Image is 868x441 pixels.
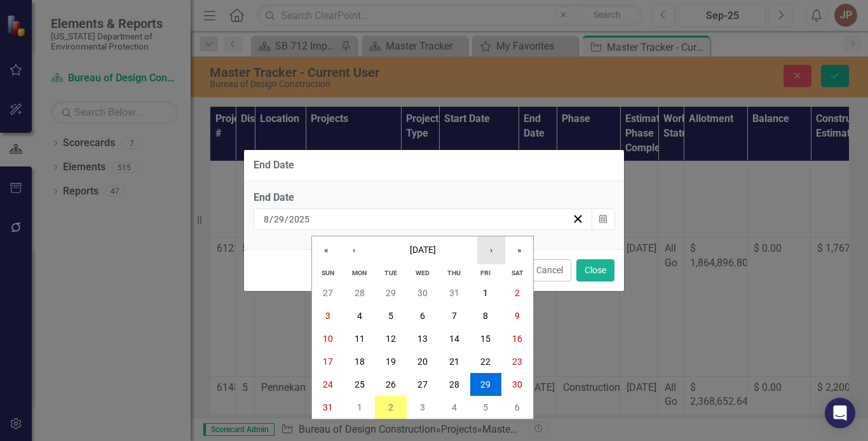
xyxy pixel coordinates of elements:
span: [DATE] [410,245,436,255]
div: End Date [254,159,294,171]
div: End Date [254,191,614,205]
abbr: Sunday [322,269,334,277]
abbr: Thursday [447,269,461,277]
button: August 13, 2025 [407,327,438,350]
abbr: Friday [480,269,491,277]
button: July 29, 2025 [375,282,407,304]
button: September 4, 2025 [438,396,470,419]
input: yyyy [288,213,310,226]
abbr: September 6, 2025 [515,402,520,412]
button: August 6, 2025 [407,304,438,327]
abbr: August 11, 2025 [355,334,365,344]
button: August 12, 2025 [375,327,407,350]
button: Close [576,259,614,282]
button: August 24, 2025 [312,373,344,396]
button: September 2, 2025 [375,396,407,419]
abbr: July 29, 2025 [386,288,396,298]
abbr: August 19, 2025 [386,356,396,367]
button: July 27, 2025 [312,282,344,304]
abbr: Monday [352,269,367,277]
abbr: September 1, 2025 [357,402,362,412]
abbr: August 25, 2025 [355,379,365,390]
button: August 2, 2025 [501,282,533,304]
abbr: August 22, 2025 [480,356,491,367]
abbr: August 18, 2025 [355,356,365,367]
button: August 8, 2025 [470,304,502,327]
abbr: August 9, 2025 [515,311,520,321]
button: September 6, 2025 [501,396,533,419]
button: August 15, 2025 [470,327,502,350]
span: / [285,214,288,225]
abbr: August 17, 2025 [323,356,333,367]
abbr: August 26, 2025 [386,379,396,390]
button: August 4, 2025 [344,304,376,327]
button: August 25, 2025 [344,373,376,396]
input: dd [273,213,285,226]
abbr: August 14, 2025 [449,334,459,344]
abbr: September 3, 2025 [420,402,425,412]
button: [DATE] [368,236,477,264]
abbr: August 23, 2025 [512,356,522,367]
button: August 31, 2025 [312,396,344,419]
button: August 17, 2025 [312,350,344,373]
button: September 5, 2025 [470,396,502,419]
button: August 30, 2025 [501,373,533,396]
abbr: August 4, 2025 [357,311,362,321]
abbr: August 13, 2025 [417,334,428,344]
button: › [477,236,505,264]
button: July 28, 2025 [344,282,376,304]
abbr: August 29, 2025 [480,379,491,390]
button: August 18, 2025 [344,350,376,373]
abbr: July 27, 2025 [323,288,333,298]
button: August 7, 2025 [438,304,470,327]
abbr: August 27, 2025 [417,379,428,390]
button: August 9, 2025 [501,304,533,327]
abbr: August 31, 2025 [323,402,333,412]
abbr: August 28, 2025 [449,379,459,390]
abbr: August 24, 2025 [323,379,333,390]
button: August 21, 2025 [438,350,470,373]
abbr: Wednesday [416,269,430,277]
button: « [312,236,340,264]
button: August 10, 2025 [312,327,344,350]
span: / [269,214,273,225]
button: » [505,236,533,264]
button: August 16, 2025 [501,327,533,350]
abbr: August 6, 2025 [420,311,425,321]
button: Cancel [528,259,571,282]
button: August 1, 2025 [470,282,502,304]
button: August 22, 2025 [470,350,502,373]
button: August 27, 2025 [407,373,438,396]
abbr: August 30, 2025 [512,379,522,390]
abbr: August 5, 2025 [388,311,393,321]
abbr: July 31, 2025 [449,288,459,298]
abbr: August 21, 2025 [449,356,459,367]
input: mm [263,213,269,226]
abbr: September 5, 2025 [483,402,488,412]
button: July 31, 2025 [438,282,470,304]
abbr: September 2, 2025 [388,402,393,412]
abbr: August 1, 2025 [483,288,488,298]
button: August 20, 2025 [407,350,438,373]
button: August 3, 2025 [312,304,344,327]
abbr: August 3, 2025 [325,311,330,321]
abbr: July 28, 2025 [355,288,365,298]
button: September 3, 2025 [407,396,438,419]
abbr: Saturday [512,269,524,277]
abbr: August 16, 2025 [512,334,522,344]
abbr: September 4, 2025 [452,402,457,412]
button: August 26, 2025 [375,373,407,396]
abbr: August 10, 2025 [323,334,333,344]
abbr: August 2, 2025 [515,288,520,298]
button: August 28, 2025 [438,373,470,396]
button: August 14, 2025 [438,327,470,350]
button: August 19, 2025 [375,350,407,373]
abbr: August 12, 2025 [386,334,396,344]
button: August 23, 2025 [501,350,533,373]
button: August 5, 2025 [375,304,407,327]
button: September 1, 2025 [344,396,376,419]
abbr: Tuesday [384,269,397,277]
button: ‹ [340,236,368,264]
abbr: August 20, 2025 [417,356,428,367]
div: Open Intercom Messenger [825,398,855,428]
